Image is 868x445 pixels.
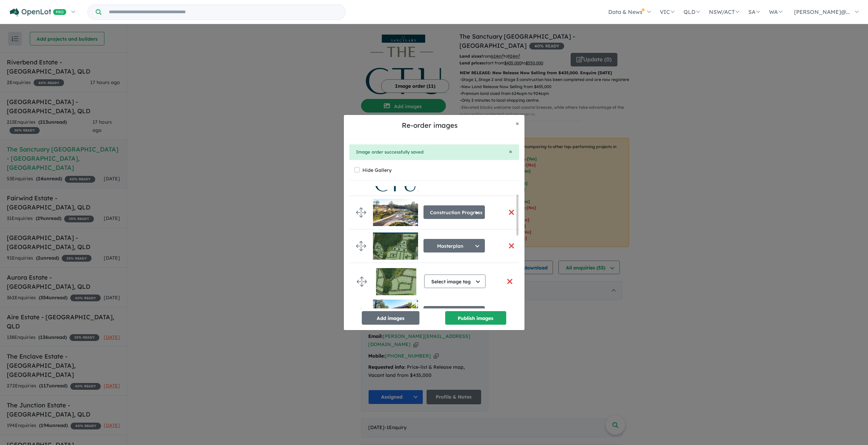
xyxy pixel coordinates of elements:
img: The%20Sanctuary%20Port%20Macquarie%20Estate%20-%20Thrumster___1736730481.jpg [373,232,418,260]
button: Add images [362,311,419,325]
img: The%20Sanctuary%20Port%20Macquarie%20Estate%20-%20Thrumster___1736730479_0.jpg [373,300,418,327]
button: Publish images [445,311,506,325]
button: Close [509,148,512,155]
img: The%20Sanctuary%20Port%20Macquarie%20Estate%20-%20Thrumster___1736730478_0.jpg [373,199,418,226]
img: drag.svg [356,241,366,251]
h5: Re-order images [349,120,510,130]
img: drag.svg [356,308,366,318]
button: External [423,306,485,320]
img: drag.svg [356,207,366,218]
span: [PERSON_NAME]@... [794,8,850,15]
button: Masterplan [423,239,485,252]
span: × [516,119,519,127]
button: Construction Progress [423,205,485,219]
div: Image order successfully saved [349,144,519,160]
span: × [509,147,512,155]
img: Openlot PRO Logo White [10,8,66,17]
label: Hide Gallery [362,165,392,175]
input: Try estate name, suburb, builder or developer [103,5,344,19]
